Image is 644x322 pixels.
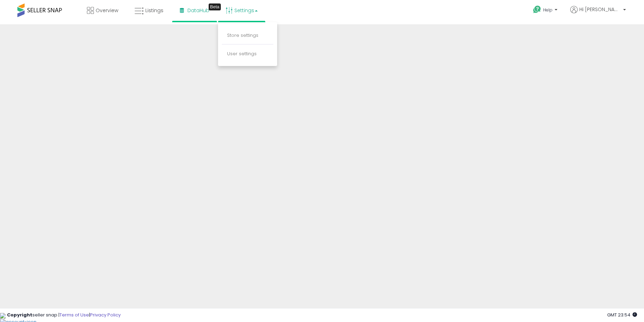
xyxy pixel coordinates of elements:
[533,5,541,14] i: Get Help
[227,50,257,57] a: User settings
[579,6,621,13] span: Hi [PERSON_NAME]
[145,7,163,14] span: Listings
[209,3,221,10] div: Tooltip anchor
[96,7,118,14] span: Overview
[227,32,258,39] a: Store settings
[187,7,209,14] span: DataHub
[570,6,626,22] a: Hi [PERSON_NAME]
[543,7,553,13] span: Help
